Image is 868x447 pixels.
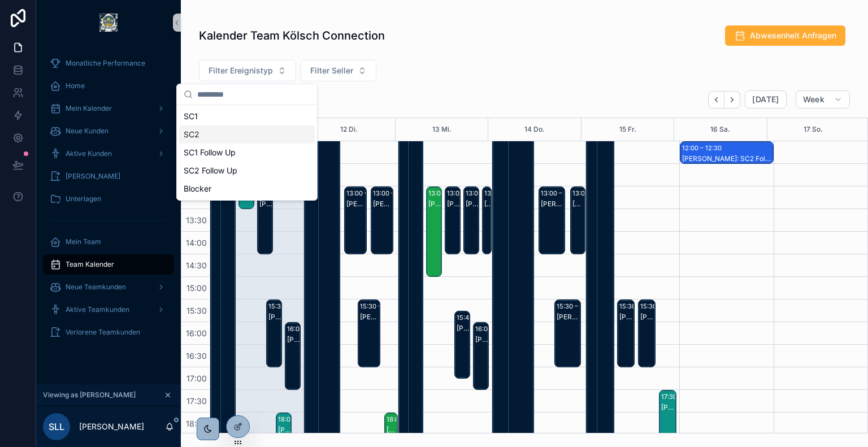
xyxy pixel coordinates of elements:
[43,322,174,342] a: Verlorene Teamkunden
[750,30,836,41] span: Abwesenheit Anfragen
[43,277,174,297] a: Neue Teamkunden
[66,194,101,203] span: Unterlagen
[445,187,460,254] div: 13:00 – 14:30[PERSON_NAME]: SC1
[177,105,317,200] div: Suggestions
[184,396,210,406] span: 17:30
[447,188,489,199] div: 13:00 – 14:30
[804,118,823,141] button: 17 So.
[66,104,112,113] span: Mein Kalender
[183,351,210,361] span: 16:30
[43,189,174,209] a: Unterlagen
[680,142,772,163] div: 12:00 – 12:30[PERSON_NAME]: SC2 Follow Up
[183,328,210,338] span: 16:00
[725,25,845,46] button: Abwesenheit Anfragen
[572,188,615,199] div: 13:00 – 14:30
[724,91,740,109] button: Next
[432,118,452,141] button: 13 Mi.
[66,81,85,90] span: Home
[682,142,724,154] div: 12:00 – 12:30
[259,199,272,209] div: [PERSON_NAME]: SC1
[183,419,210,428] span: 18:00
[557,301,598,312] div: 15:30 – 17:00
[267,300,281,367] div: 15:30 – 17:00[PERSON_NAME]: SC1
[310,65,353,76] span: Filter Seller
[428,188,471,199] div: 13:00 – 15:00
[447,199,459,209] div: [PERSON_NAME]: SC1
[346,188,389,199] div: 13:00 – 14:30
[184,283,210,293] span: 15:00
[464,187,479,254] div: 13:00 – 14:30[PERSON_NAME]: SC1
[66,127,108,136] span: Neue Kunden
[371,187,393,254] div: 13:00 – 14:30[PERSON_NAME]: SC1
[179,125,315,144] div: SC2
[183,193,210,202] span: 13:00
[199,28,385,44] h1: Kalender Team Kölsch Connection
[803,94,824,105] span: Week
[619,118,636,141] button: 15 Fr.
[619,301,661,312] div: 15:30 – 17:00
[285,323,300,389] div: 16:00 – 17:30[PERSON_NAME]: SC1
[179,107,315,125] div: SC1
[387,414,429,425] div: 18:00 – 19:30
[183,261,210,270] span: 14:30
[640,301,682,312] div: 15:30 – 17:00
[796,90,850,109] button: Week
[43,232,174,252] a: Mein Team
[557,313,580,322] div: [PERSON_NAME]: SC1
[258,187,272,254] div: 13:00 – 14:30[PERSON_NAME]: SC1
[475,335,488,344] div: [PERSON_NAME]: SC1
[358,300,380,367] div: 15:30 – 17:00[PERSON_NAME]: SC1
[66,149,112,158] span: Aktive Kunden
[199,60,296,81] button: Select Button
[619,313,633,322] div: [PERSON_NAME]: SC1
[555,300,580,367] div: 15:30 – 17:00[PERSON_NAME]: SC1
[66,305,129,314] span: Aktive Teamkunden
[360,301,402,312] div: 15:30 – 17:00
[278,414,322,425] div: 18:00 – 20:00
[752,94,779,105] span: [DATE]
[455,311,470,378] div: 15:45 – 17:15[PERSON_NAME]: SC1
[99,14,118,32] img: App logo
[475,323,517,335] div: 16:00 – 17:30
[268,313,281,322] div: [PERSON_NAME]: SC1
[708,91,724,109] button: Back
[179,162,315,180] div: SC2 Follow Up
[618,300,634,367] div: 15:30 – 17:00[PERSON_NAME]: SC1
[184,374,210,383] span: 17:00
[66,172,120,181] span: [PERSON_NAME]
[345,187,366,254] div: 13:00 – 14:30[PERSON_NAME]: SC1
[43,121,174,141] a: Neue Kunden
[346,199,366,209] div: [PERSON_NAME]: SC1
[278,426,290,435] div: [PERSON_NAME]: SC2
[184,306,210,315] span: 15:30
[466,188,508,199] div: 13:00 – 14:30
[483,187,491,254] div: 13:00 – 14:30[PERSON_NAME]: SC1
[466,199,478,209] div: [PERSON_NAME]: SC1
[66,59,145,68] span: Monatliche Performance
[49,420,64,433] span: SLL
[287,335,300,344] div: [PERSON_NAME]: SC1
[43,300,174,320] a: Aktive Teamkunden
[474,323,488,389] div: 16:00 – 17:30[PERSON_NAME]: SC1
[745,90,786,109] button: [DATE]
[340,118,358,141] div: 12 Di.
[373,188,415,199] div: 13:00 – 14:30
[179,144,315,162] div: SC1 Follow Up
[661,391,703,402] div: 17:30 – 19:30
[661,403,675,412] div: [PERSON_NAME]: SC2
[457,324,469,333] div: [PERSON_NAME]: SC1
[640,313,654,322] div: [PERSON_NAME]: SC1
[66,283,126,292] span: Neue Teamkunden
[710,118,730,141] button: 16 Sa.
[66,260,114,269] span: Team Kalender
[360,313,379,322] div: [PERSON_NAME]: SC1
[457,312,497,323] div: 15:45 – 17:15
[524,118,545,141] div: 14 Do.
[268,301,310,312] div: 15:30 – 17:00
[387,426,397,435] div: [PERSON_NAME]: SC2 Follow Up
[209,65,273,76] span: Filter Ereignistyp
[36,45,181,357] div: scrollable content
[43,254,174,275] a: Team Kalender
